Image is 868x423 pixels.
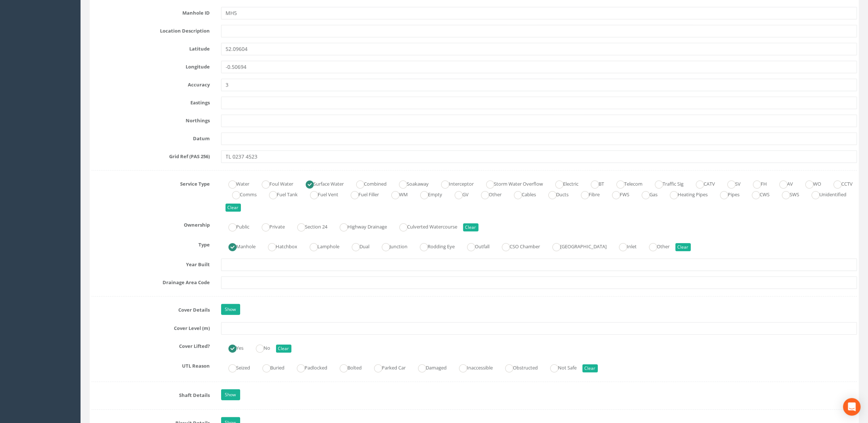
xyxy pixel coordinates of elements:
[745,189,770,199] label: CWS
[663,189,708,199] label: Heating Pipes
[86,389,216,399] label: Shaft Details
[221,362,250,372] label: Seized
[541,189,569,199] label: Ducts
[584,178,604,189] label: BT
[474,189,502,199] label: Other
[495,241,540,251] label: CSO Chamber
[826,178,853,189] label: CCTV
[843,398,861,416] div: Open Intercom Messenger
[290,362,328,372] label: Padlocked
[411,362,447,372] label: Damaged
[452,362,493,372] label: Inaccessible
[689,178,715,189] label: CATV
[262,189,298,199] label: Fuel Tank
[675,243,691,251] button: Clear
[543,362,577,372] label: Not Safe
[574,189,600,199] label: Fibre
[332,221,387,231] label: Highway Drainage
[344,241,370,251] label: Dual
[609,178,643,189] label: Telecom
[713,189,740,199] label: Pipes
[86,304,216,313] label: Cover Details
[375,241,408,251] label: Junction
[612,241,637,251] label: Inlet
[86,97,216,106] label: Eastings
[221,178,250,189] label: Water
[434,178,474,189] label: Interceptor
[86,360,216,370] label: UTL Reason
[221,389,240,400] a: Show
[302,241,340,251] label: Lamphole
[249,342,271,353] label: No
[720,178,741,189] label: SV
[545,241,607,251] label: [GEOGRAPHIC_DATA]
[507,189,536,199] label: Cables
[221,241,256,251] label: Manhole
[255,362,285,372] label: Buried
[479,178,543,189] label: Storm Water Overflow
[392,178,429,189] label: Soakaway
[634,189,658,199] label: Gas
[746,178,767,189] label: FH
[86,322,216,332] label: Cover Level (m)
[261,241,298,251] label: Hatchbox
[548,178,579,189] label: Electric
[86,340,216,350] label: Cover Lifted?
[648,178,684,189] label: Traffic Sig
[349,178,387,189] label: Combined
[225,189,257,199] label: Comms
[221,342,244,353] label: Yes
[86,133,216,142] label: Datum
[86,178,216,188] label: Service Type
[605,189,630,199] label: FWS
[343,189,379,199] label: Fuel Filler
[413,241,455,251] label: Rodding Eye
[367,362,406,372] label: Parked Car
[86,151,216,160] label: Grid Ref (PAS 256)
[642,241,670,251] label: Other
[86,7,216,16] label: Manhole ID
[463,223,478,231] button: Clear
[276,345,291,353] button: Clear
[221,304,240,315] a: Show
[447,189,469,199] label: GV
[582,364,598,372] button: Clear
[86,277,216,286] label: Drainage Area Code
[86,259,216,268] label: Year Built
[775,189,800,199] label: SWS
[86,239,216,248] label: Type
[221,221,250,231] label: Public
[460,241,490,251] label: Outfall
[86,79,216,88] label: Accuracy
[290,221,328,231] label: Section 24
[772,178,793,189] label: AV
[86,25,216,34] label: Location Description
[498,362,538,372] label: Obstructed
[384,189,408,199] label: WM
[86,219,216,229] label: Ownership
[86,115,216,124] label: Northings
[86,61,216,70] label: Longitude
[298,178,344,189] label: Surface Water
[86,43,216,52] label: Latitude
[413,189,443,199] label: Empty
[303,189,339,199] label: Fuel Vent
[332,362,362,372] label: Bolted
[226,204,241,212] button: Clear
[804,189,847,199] label: Unidentified
[254,221,285,231] label: Private
[798,178,822,189] label: WO
[254,178,294,189] label: Foul Water
[392,221,458,231] label: Culverted Watercourse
